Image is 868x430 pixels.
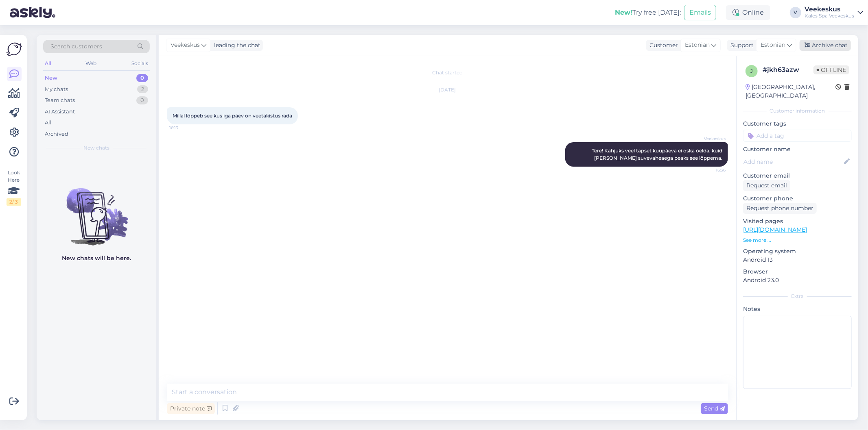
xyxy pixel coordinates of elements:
[137,85,148,93] div: 2
[761,41,785,50] span: Estonian
[743,305,852,313] p: Notes
[800,40,851,51] div: Archive chat
[743,107,852,115] div: Customer information
[7,169,21,206] div: Look Here
[615,8,681,17] div: Try free [DATE]:
[763,65,813,75] div: # jkh63azw
[173,113,292,119] span: Millal lõppeb see kus iga päev on veetakistus rada
[211,41,260,50] div: leading the chat
[45,96,75,104] div: Team chats
[62,254,131,263] p: New chats will be here.
[746,83,835,100] div: [GEOGRAPHIC_DATA], [GEOGRAPHIC_DATA]
[805,6,854,13] div: Veekeskus
[43,58,52,69] div: All
[45,130,68,138] div: Archived
[743,256,852,264] p: Android 13
[704,405,725,412] span: Send
[727,41,754,50] div: Support
[45,108,75,116] div: AI Assistant
[726,5,770,20] div: Online
[743,293,852,300] div: Extra
[743,145,852,154] p: Customer name
[743,119,852,128] p: Customer tags
[50,42,102,51] span: Search customers
[83,144,109,152] span: New chats
[743,267,852,276] p: Browser
[743,157,842,166] input: Add name
[743,172,852,180] p: Customer email
[743,276,852,284] p: Android 23.0
[695,136,726,142] span: Veekeskus
[45,119,52,127] div: All
[805,6,863,19] a: VeekeskusKales Spa Veekeskus
[743,217,852,226] p: Visited pages
[7,198,21,206] div: 2 / 3
[45,85,68,93] div: My chats
[7,41,22,57] img: Askly Logo
[743,247,852,256] p: Operating system
[646,41,678,50] div: Customer
[167,86,728,93] div: [DATE]
[743,130,852,142] input: Add a tag
[136,96,148,104] div: 0
[136,74,148,82] div: 0
[743,237,852,244] p: See more ...
[743,194,852,203] p: Customer phone
[592,148,724,161] span: Tere! Kahjuks veel täpset kuupäeva ei oska öelda, kuid [PERSON_NAME] suvevaheaega peaks see lõppema.
[790,7,801,18] div: V
[45,74,57,82] div: New
[37,174,156,247] img: No chats
[171,41,200,50] span: Veekeskus
[615,9,632,16] b: New!
[169,125,200,131] span: 16:13
[750,68,753,74] span: j
[130,58,150,69] div: Socials
[167,403,215,414] div: Private note
[84,58,98,69] div: Web
[167,69,728,76] div: Chat started
[695,167,726,173] span: 16:36
[743,180,790,191] div: Request email
[813,65,849,74] span: Offline
[805,13,854,19] div: Kales Spa Veekeskus
[743,226,807,233] a: [URL][DOMAIN_NAME]
[685,41,710,50] span: Estonian
[684,5,716,20] button: Emails
[743,203,817,214] div: Request phone number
